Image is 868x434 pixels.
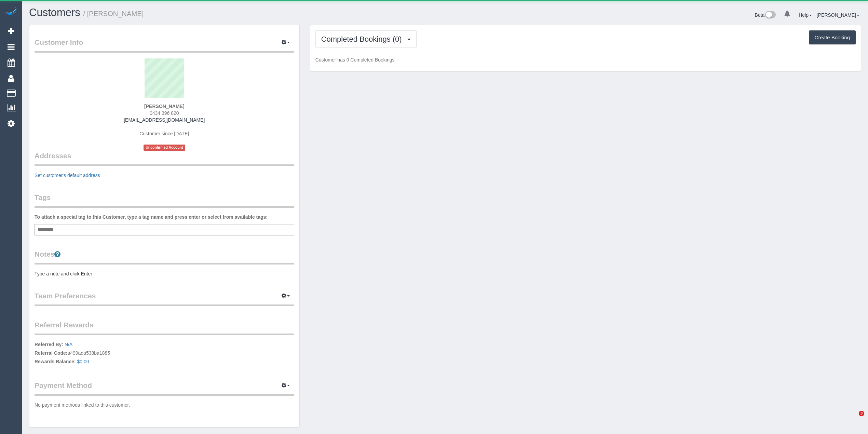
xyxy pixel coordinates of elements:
button: Completed Bookings (0) [315,30,417,48]
button: Create Booking [809,30,856,45]
small: / [PERSON_NAME] [83,10,144,17]
span: Customer since [DATE] [139,131,189,136]
label: Referred By: [35,341,63,348]
img: Automaid Logo [4,7,18,16]
span: Unconfirmed Account [144,145,185,150]
span: 3 [859,411,864,416]
p: No payment methods linked to this customer. [35,402,294,408]
span: 0434 396 820 [150,110,179,116]
legend: Referral Rewards [35,320,294,335]
a: N/A [65,342,72,347]
legend: Payment Method [35,380,294,396]
a: Beta [755,12,776,18]
legend: Team Preferences [35,291,294,306]
label: To attach a special tag to this Customer, type a tag name and press enter or select from availabl... [35,214,268,220]
a: Set customer's default address [35,173,100,178]
p: a499ada538ba1885 [35,341,294,367]
legend: Tags [35,192,294,208]
strong: [PERSON_NAME] [144,104,184,109]
a: $0.00 [77,359,89,364]
label: Rewards Balance: [35,358,76,365]
span: Completed Bookings (0) [321,35,405,43]
a: [EMAIL_ADDRESS][DOMAIN_NAME] [124,117,205,123]
a: Customers [29,6,80,18]
a: Help [799,12,812,18]
label: Referral Code: [35,350,67,356]
legend: Customer Info [35,37,294,53]
iframe: Intercom live chat [845,411,861,427]
a: [PERSON_NAME] [817,12,859,18]
pre: Type a note and click Enter [35,270,294,277]
legend: Notes [35,249,294,265]
p: Customer has 0 Completed Bookings [315,56,856,63]
img: New interface [764,11,776,20]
